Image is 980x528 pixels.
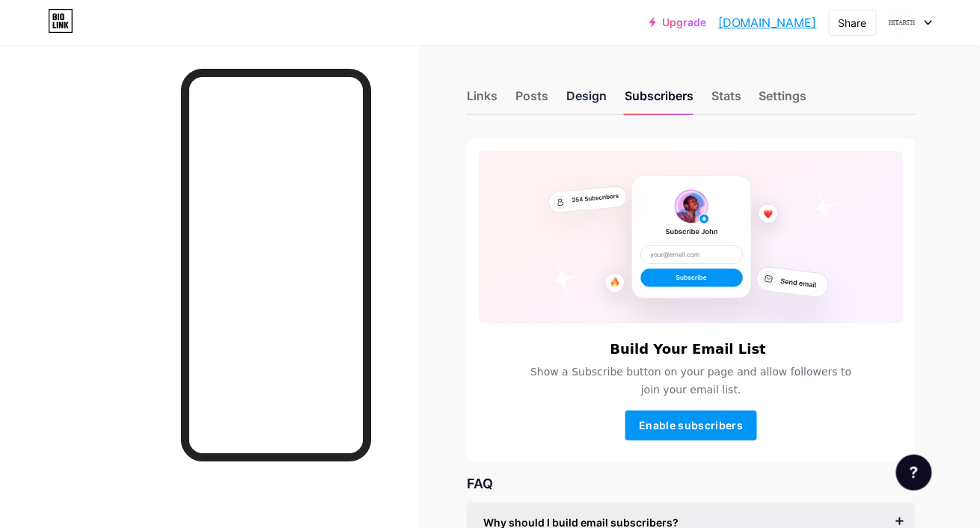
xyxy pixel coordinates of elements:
div: Settings [759,87,807,114]
div: Share [839,15,867,31]
img: worldofhitarth [888,8,916,37]
div: Posts [515,87,548,114]
div: Design [566,87,607,114]
span: Enable subscribers [639,419,743,432]
div: FAQ [467,473,916,494]
div: Stats [711,87,741,114]
div: Links [467,87,497,114]
a: Upgrade [649,16,706,28]
h6: Build Your Email List [610,342,767,357]
a: [DOMAIN_NAME] [718,13,817,31]
div: Subscribers [625,87,693,114]
span: Show a Subscribe button on your page and allow followers to join your email list. [521,363,861,399]
button: Enable subscribers [625,411,757,440]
